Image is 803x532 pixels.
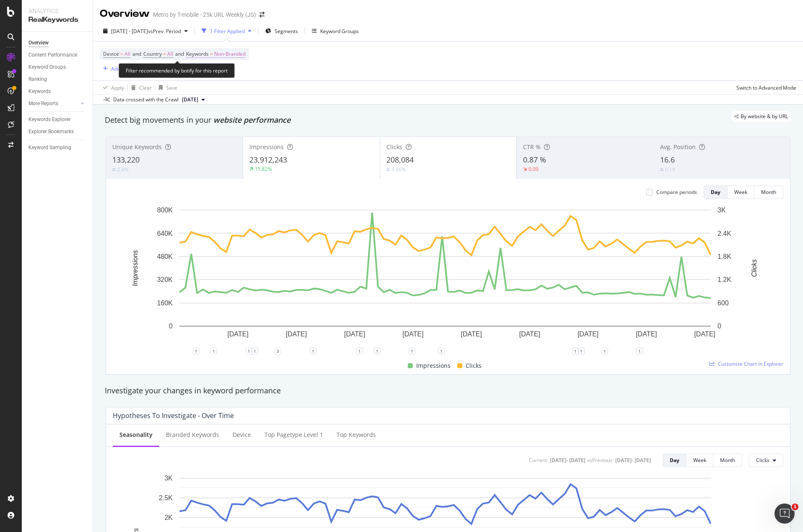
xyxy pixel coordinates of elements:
text: 2.5K [159,494,173,501]
span: All [167,48,173,60]
div: Current: [529,457,548,464]
span: CTR % [523,143,541,151]
text: 1.2K [718,276,731,283]
svg: A chart. [113,206,777,351]
span: = [210,50,213,57]
span: = [120,50,123,57]
img: Equal [386,168,390,171]
a: Keyword Groups [28,63,87,72]
button: Clicks [749,454,783,467]
span: 16.6 [660,155,675,165]
div: Keywords [28,87,51,96]
button: [DATE] [179,95,208,105]
button: Switch to Advanced Mode [733,81,796,94]
text: 2.4K [718,230,731,237]
div: Explorer Bookmarks [28,127,74,136]
div: Content Performance [28,51,77,59]
text: 320K [157,276,173,283]
button: Week [686,454,713,467]
span: Segments [275,28,298,35]
button: Keyword Groups [308,24,362,38]
div: Month [720,457,735,464]
div: Apply [111,84,124,91]
button: Save [155,81,177,94]
div: RealKeywords [28,15,86,25]
text: [DATE] [402,331,423,338]
div: Day [670,457,679,464]
span: Clicks [466,361,482,371]
div: 1 [356,348,363,354]
text: [DATE] [228,331,249,338]
button: Segments [262,24,301,38]
div: Week [693,457,706,464]
span: Avg. Position [660,143,696,151]
a: Overview [28,39,87,47]
img: Equal [660,168,663,171]
div: 1 [636,348,643,354]
div: Keyword Sampling [28,143,71,152]
span: Keywords [186,50,209,57]
div: [DATE] - [DATE] [615,457,651,464]
div: Overview [28,39,49,47]
div: Add Filter [111,65,133,72]
button: 1 Filter Applied [198,24,255,38]
div: Device [233,431,251,439]
span: Clicks [386,143,402,151]
a: Explorer Bookmarks [28,127,87,136]
text: 480K [157,253,173,260]
div: Filter recommended by botify for this report [119,63,235,78]
text: [DATE] [286,331,307,338]
span: [DATE] - [DATE] [111,28,148,35]
text: [DATE] [636,331,657,338]
div: Top Keywords [337,431,376,439]
text: [DATE] [578,331,598,338]
div: 0.19 [665,166,675,173]
div: Keyword Groups [320,28,359,35]
div: 1 [246,348,252,354]
div: 2.6% [117,166,129,173]
div: 1 [438,348,445,354]
text: [DATE] [694,331,715,338]
span: 23,912,243 [249,155,287,165]
span: Clicks [756,457,769,464]
div: arrow-right-arrow-left [259,12,264,18]
div: vs Previous : [587,457,614,464]
div: Hypotheses to Investigate - Over Time [113,411,234,420]
text: 1.8K [718,253,731,260]
a: More Reports [28,99,78,108]
div: Compare periods [656,189,697,196]
div: Keywords Explorer [28,115,70,124]
div: Top pagetype Level 1 [264,431,323,439]
span: All [124,48,130,60]
span: vs Prev. Period [148,28,181,35]
span: = [163,50,166,57]
button: Month [713,454,742,467]
span: By website & by URL [741,114,788,119]
div: 1 [210,348,217,354]
span: and [175,50,184,57]
button: Apply [100,81,124,94]
div: Ranking [28,75,47,84]
iframe: Intercom live chat [775,504,795,524]
div: Analytics [28,7,86,15]
div: 1 [374,348,381,354]
div: Metro by T-mobile - 25k URL Weekly (JS) [153,10,256,19]
button: Day [663,454,686,467]
a: Customize Chart in Explorer [710,360,783,367]
div: 1 Filter Applied [210,28,245,35]
text: [DATE] [344,331,365,338]
span: 208,084 [386,155,414,165]
div: Data crossed with the Crawl [113,96,179,103]
a: Keyword Sampling [28,143,87,152]
text: [DATE] [519,331,540,338]
div: 1 [578,348,585,354]
button: Month [754,186,783,199]
div: More Reports [28,99,58,108]
div: Month [761,189,776,196]
div: Switch to Advanced Mode [736,84,796,91]
span: Impressions [416,361,451,371]
text: 0 [169,323,173,330]
button: [DATE] - [DATE]vsPrev. Period [100,24,191,38]
text: 3K [718,207,726,214]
